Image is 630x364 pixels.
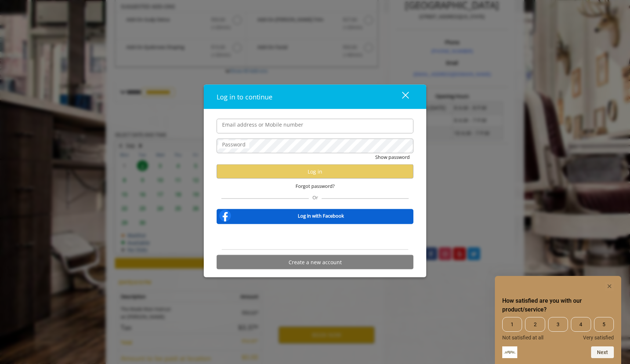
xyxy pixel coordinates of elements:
button: Create a new account [217,255,413,269]
span: Log in to continue [217,92,272,101]
span: 2 [525,317,545,332]
span: 3 [548,317,568,332]
button: Hide survey [605,282,614,291]
b: Log in with Facebook [298,212,344,219]
button: Next question [591,346,614,358]
span: 1 [502,317,522,332]
button: Log in [217,164,413,179]
span: 4 [571,317,591,332]
iframe: Sign in with Google Button [275,229,355,245]
h2: How satisfied are you with our product/service? Select an option from 1 to 5, with 1 being Not sa... [502,296,614,314]
input: Email address or Mobile number [217,119,413,133]
span: Very satisfied [583,335,614,341]
button: Show password [375,153,410,161]
span: Not satisfied at all [502,335,543,341]
span: Forgot password? [296,182,335,190]
div: How satisfied are you with our product/service? Select an option from 1 to 5, with 1 being Not sa... [502,317,614,341]
div: close dialog [394,91,408,102]
div: How satisfied are you with our product/service? Select an option from 1 to 5, with 1 being Not sa... [502,282,614,358]
input: Password [217,138,413,153]
button: close dialog [388,89,413,104]
img: facebook-logo [218,208,232,223]
span: Or [309,194,322,201]
label: Email address or Mobile number [218,120,307,128]
label: Password [218,140,249,148]
span: 5 [594,317,614,332]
